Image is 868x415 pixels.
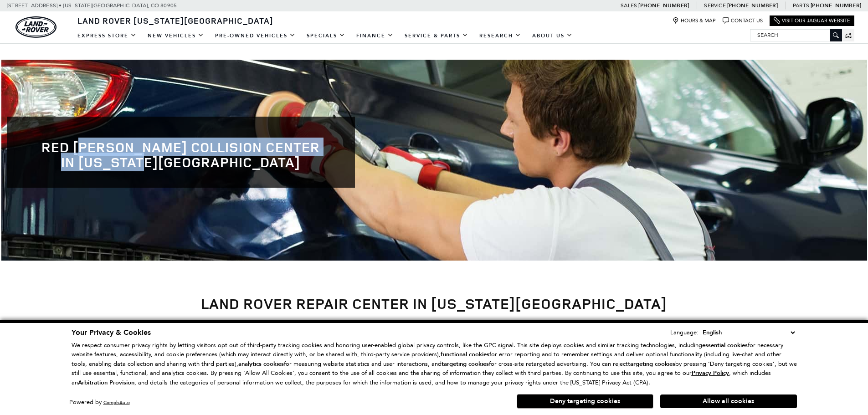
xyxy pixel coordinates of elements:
[72,28,142,44] a: EXPRESS STORE
[527,28,578,44] a: About Us
[517,394,653,409] button: Deny targeting cookies
[811,2,861,9] a: [PHONE_NUMBER]
[474,28,527,44] a: Research
[210,28,301,44] a: Pre-Owned Vehicles
[399,28,474,44] a: Service & Parts
[78,379,134,387] strong: Arbitration Provision
[692,369,729,377] u: Privacy Policy
[750,30,842,41] input: Search
[21,139,341,169] h1: Red [PERSON_NAME] Collision Center in [US_STATE][GEOGRAPHIC_DATA]
[723,17,763,24] a: Contact Us
[69,400,130,405] div: Powered by
[15,16,56,38] a: land-rover
[301,28,351,44] a: Specials
[142,28,210,44] a: New Vehicles
[793,2,809,9] span: Parts
[72,341,797,388] p: We respect consumer privacy rights by letting visitors opt out of third-party tracking cookies an...
[692,369,729,376] a: Privacy Policy
[15,16,56,38] img: Land Rover
[72,15,279,26] a: Land Rover [US_STATE][GEOGRAPHIC_DATA]
[442,360,489,368] strong: targeting cookies
[673,17,716,24] a: Hours & Map
[238,360,284,368] strong: analytics cookies
[660,395,797,408] button: Allow all cookies
[621,2,637,9] span: Sales
[628,360,675,368] strong: targeting cookies
[638,2,689,9] a: [PHONE_NUMBER]
[700,328,797,338] select: Language Select
[7,2,177,9] a: [STREET_ADDRESS] • [US_STATE][GEOGRAPHIC_DATA], CO 80905
[351,28,399,44] a: Finance
[441,350,489,359] strong: functional cookies
[77,15,273,26] span: Land Rover [US_STATE][GEOGRAPHIC_DATA]
[103,400,130,405] a: ComplyAuto
[72,328,151,338] span: Your Privacy & Cookies
[702,341,748,349] strong: essential cookies
[26,296,842,312] h2: Land Rover Repair Center in [US_STATE][GEOGRAPHIC_DATA]
[727,2,778,9] a: [PHONE_NUMBER]
[670,329,699,335] div: Language:
[704,2,725,9] span: Service
[72,28,578,44] nav: Main Navigation
[774,17,850,24] a: Visit Our Jaguar Website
